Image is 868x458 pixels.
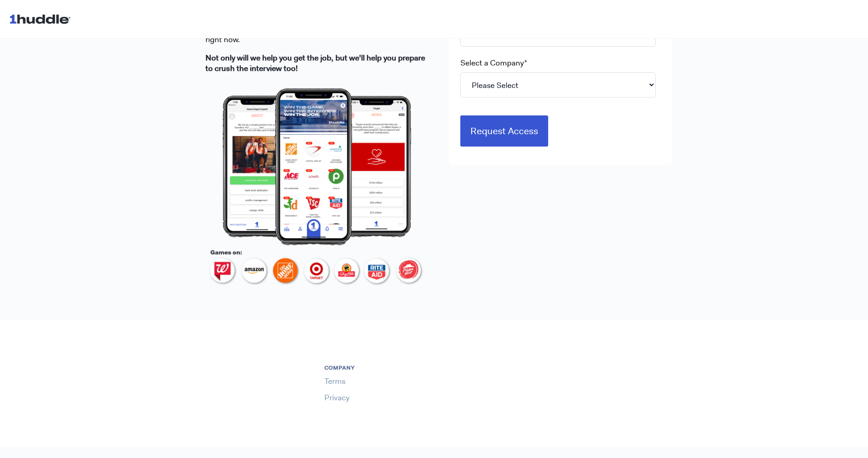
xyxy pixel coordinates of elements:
[205,364,663,403] div: Navigation Menu
[460,115,548,147] input: Request Access
[324,364,385,372] h6: Company
[9,10,75,27] img: 1huddle
[205,364,260,378] img: 1huddle
[324,393,350,403] a: Privacy
[205,82,428,290] img: Interview Challenge - Landing Page 3
[205,53,425,74] strong: Not only will we help you get the job, but we'll help you prepare to crush the interview too!
[460,58,524,68] span: Select a Company
[205,12,426,44] span: ign up now and we'll give you access to our Game Library with games on the leading brands across ...
[324,376,345,386] a: Terms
